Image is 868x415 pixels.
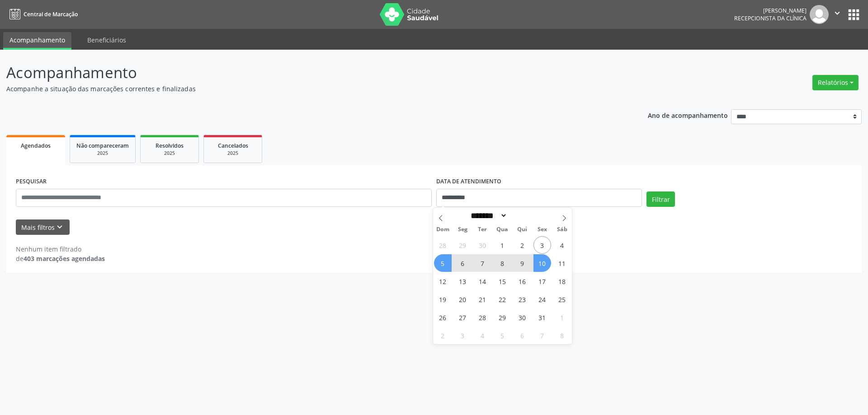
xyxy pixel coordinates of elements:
[512,227,532,233] span: Qui
[454,272,472,290] span: Outubro 13, 2025
[16,254,105,263] div: de
[434,326,452,344] span: Novembro 2, 2025
[453,227,472,233] span: Seg
[147,150,192,157] div: 2025
[734,7,807,14] div: [PERSON_NAME]
[474,290,491,308] span: Outubro 21, 2025
[532,227,552,233] span: Sex
[533,272,551,290] span: Outubro 17, 2025
[494,290,511,308] span: Outubro 22, 2025
[646,191,675,207] button: Filtrar
[514,290,531,308] span: Outubro 23, 2025
[734,14,807,22] span: Recepcionista da clínica
[494,272,511,290] span: Outubro 15, 2025
[553,326,571,344] span: Novembro 8, 2025
[218,142,248,149] span: Cancelados
[454,326,472,344] span: Novembro 3, 2025
[24,10,78,18] span: Central de Marcação
[507,211,537,220] input: Year
[454,308,472,326] span: Outubro 27, 2025
[492,227,512,233] span: Qua
[3,32,71,50] a: Acompanhamento
[648,109,728,121] p: Ano de acompanhamento
[514,326,531,344] span: Novembro 6, 2025
[494,308,511,326] span: Outubro 29, 2025
[533,236,551,254] span: Outubro 3, 2025
[474,308,491,326] span: Outubro 28, 2025
[16,244,105,254] div: Nenhum item filtrado
[16,175,47,189] label: PESQUISAR
[553,290,571,308] span: Outubro 25, 2025
[434,254,452,272] span: Outubro 5, 2025
[433,227,453,233] span: Dom
[55,222,65,232] i: keyboard_arrow_down
[553,236,571,254] span: Outubro 4, 2025
[76,142,129,149] span: Não compareceram
[6,84,605,93] p: Acompanhe a situação das marcações correntes e finalizadas
[810,5,829,24] img: img
[6,61,605,84] p: Acompanhamento
[514,308,531,326] span: Outubro 30, 2025
[474,236,491,254] span: Setembro 30, 2025
[6,7,78,22] a: Central de Marcação
[81,32,132,48] a: Beneficiários
[474,272,491,290] span: Outubro 14, 2025
[474,326,491,344] span: Novembro 4, 2025
[472,227,492,233] span: Ter
[474,254,491,272] span: Outubro 7, 2025
[434,290,452,308] span: Outubro 19, 2025
[434,308,452,326] span: Outubro 26, 2025
[454,254,472,272] span: Outubro 6, 2025
[16,219,70,235] button: Mais filtroskeyboard_arrow_down
[494,236,511,254] span: Outubro 1, 2025
[494,254,511,272] span: Outubro 8, 2025
[436,175,501,189] label: DATA DE ATENDIMENTO
[552,227,572,233] span: Sáb
[533,290,551,308] span: Outubro 24, 2025
[553,254,571,272] span: Outubro 11, 2025
[553,272,571,290] span: Outubro 18, 2025
[156,142,184,149] span: Resolvidos
[21,142,51,149] span: Agendados
[468,211,508,220] select: Month
[812,75,859,90] button: Relatórios
[514,254,531,272] span: Outubro 9, 2025
[846,7,862,23] button: apps
[76,150,129,157] div: 2025
[454,290,472,308] span: Outubro 20, 2025
[829,5,846,24] button: 
[832,8,842,18] i: 
[514,236,531,254] span: Outubro 2, 2025
[533,326,551,344] span: Novembro 7, 2025
[434,236,452,254] span: Setembro 28, 2025
[514,272,531,290] span: Outubro 16, 2025
[494,326,511,344] span: Novembro 5, 2025
[533,308,551,326] span: Outubro 31, 2025
[454,236,472,254] span: Setembro 29, 2025
[553,308,571,326] span: Novembro 1, 2025
[533,254,551,272] span: Outubro 10, 2025
[434,272,452,290] span: Outubro 12, 2025
[210,150,255,157] div: 2025
[24,254,105,263] strong: 403 marcações agendadas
